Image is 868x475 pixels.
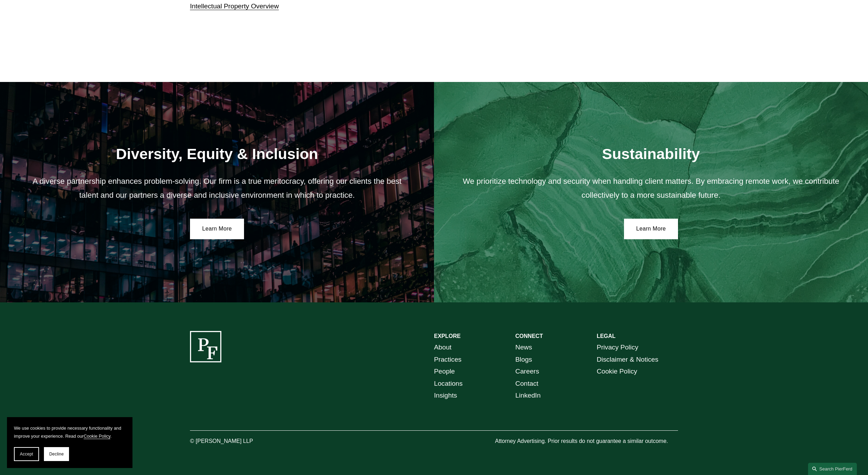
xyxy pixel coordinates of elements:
a: Learn More [190,219,244,240]
p: Attorney Advertising. Prior results do not guarantee a similar outcome. [495,436,678,446]
section: Cookie banner [7,417,132,468]
a: Careers [515,365,539,378]
strong: CONNECT [515,333,543,339]
a: People [434,365,455,378]
a: Cookie Policy [84,433,111,439]
a: Contact [515,378,538,390]
a: LinkedIn [515,390,541,402]
p: A diverse partnership enhances problem-solving. Our firm is a true meritocracy, offering our clie... [26,174,408,203]
a: About [434,341,451,354]
strong: EXPLORE [434,333,460,339]
a: Learn More [624,219,678,240]
p: We use cookies to provide necessary functionality and improve your experience. Read our . [14,424,125,440]
a: Practices [434,354,462,366]
a: Search this site [808,463,857,475]
button: Accept [14,447,39,461]
strong: LEGAL [597,333,616,339]
a: Cookie Policy [597,365,637,378]
span: Accept [20,452,33,457]
a: Blogs [515,354,532,366]
p: We prioritize technology and security when handling client matters. By embracing remote work, we ... [460,174,842,203]
a: Intellectual Property Overview [190,2,279,10]
a: Privacy Policy [597,341,638,354]
h2: Sustainability [460,145,842,163]
a: News [515,341,532,354]
span: Decline [49,452,64,457]
button: Decline [44,447,69,461]
h2: Diversity, Equity & Inclusion [26,145,408,163]
a: Disclaimer & Notices [597,354,658,366]
p: © [PERSON_NAME] LLP [190,436,292,446]
a: Insights [434,390,457,402]
a: Locations [434,378,463,390]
